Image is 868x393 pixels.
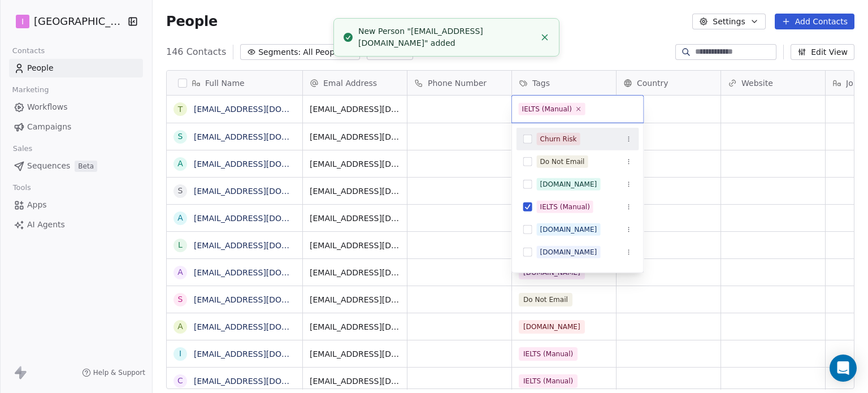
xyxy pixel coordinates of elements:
[517,128,639,354] div: Suggestions
[540,134,577,144] div: Churn Risk
[540,202,590,212] div: IELTS (Manual)
[540,224,597,235] div: [DOMAIN_NAME]
[540,247,597,257] div: [DOMAIN_NAME]
[540,179,597,189] div: [DOMAIN_NAME]
[537,30,552,45] button: Close toast
[522,104,572,114] div: IELTS (Manual)
[540,157,585,167] div: Do Not Email
[358,25,535,49] div: New Person "[EMAIL_ADDRESS][DOMAIN_NAME]" added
